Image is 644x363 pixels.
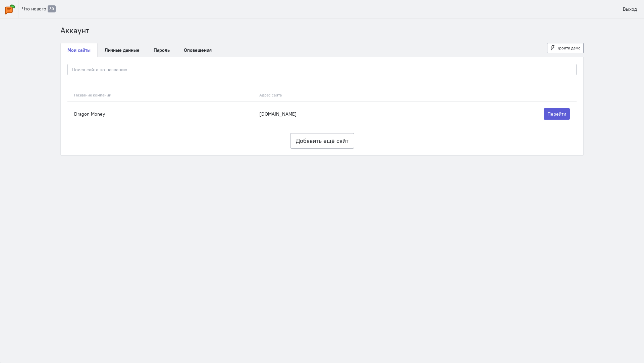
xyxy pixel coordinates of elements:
[290,133,354,149] button: Добавить ещё сайт
[60,43,98,57] a: Мои сайты
[48,5,56,12] span: 39
[619,3,641,15] a: Выход
[256,89,432,102] th: Адрес сайта
[98,43,147,57] a: Личные данные
[256,101,432,126] td: [DOMAIN_NAME]
[544,108,570,120] a: Перейти
[547,43,584,53] button: Пройти демо
[177,43,219,57] a: Оповещения
[5,4,15,14] img: carrot-quest.svg
[67,89,256,102] th: Название компании
[556,45,581,50] span: Пройти демо
[60,25,584,36] nav: breadcrumb
[147,43,177,57] a: Пароль
[60,25,89,36] li: Аккаунт
[67,101,256,126] td: Dragon Money
[22,6,46,12] span: Что нового
[67,64,577,75] input: Поиск сайта по названию
[18,3,59,15] a: Что нового 39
